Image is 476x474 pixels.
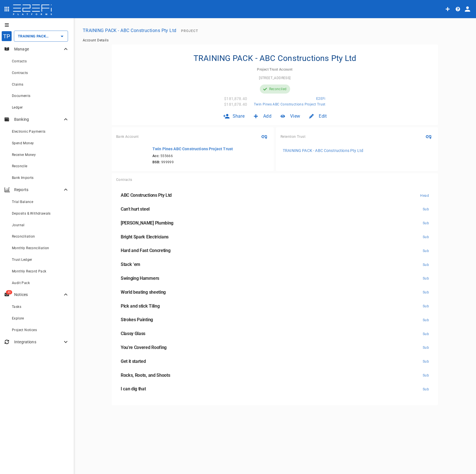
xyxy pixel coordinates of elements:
[194,54,356,63] h4: TRAINING PACK - ABC Constructions Pty Ltd
[14,292,62,297] p: Notices
[423,346,429,350] span: Sub
[12,105,23,109] span: Ledger
[116,382,433,396] a: I can dig thatSub
[1,31,12,41] div: TP
[116,189,433,202] a: ABC Constructions Pty LtdHead
[152,154,233,158] span: 555666
[121,373,170,378] span: Rocks, Roots, and Shoots
[12,71,28,75] span: Contracts
[116,355,433,369] a: Get it startedSub
[305,109,331,123] div: Edit
[12,246,49,250] span: Monthly Reconciliation
[218,109,249,123] div: Share
[423,207,429,211] span: Sub
[423,318,429,322] span: Sub
[254,102,326,106] span: Twin Pines ABC Constructions Project Trust
[423,359,429,363] span: Sub
[121,331,145,336] span: Classy Glass
[181,29,198,33] span: Project
[116,369,433,382] a: Rocks, Roots, and ShootsSub
[116,272,433,285] a: Swinging HammersSub
[116,327,433,341] a: Classy GlassSub
[121,192,172,198] span: ABC Constructions Pty Ltd
[121,206,150,212] span: Can't hurt steel
[116,258,433,272] a: Stack ‘emSub
[420,194,429,198] span: Head
[116,202,433,216] a: Can't hurt steelSub
[14,117,62,122] p: Banking
[233,113,245,119] span: Share
[424,132,433,141] button: Link RTA
[12,200,33,204] span: Trial Balance
[257,67,292,71] span: Project Trust Account
[121,359,146,364] span: Get it started
[116,216,433,230] a: [PERSON_NAME] PlumbingSub
[12,316,24,320] span: Explore
[12,94,31,98] span: Documents
[12,164,27,168] span: Reconcile
[290,113,300,119] span: View
[16,33,50,39] input: TRAINING PACK - ABC Constructions Pty Ltd
[116,299,433,313] a: Pick and stick TilingSub
[260,132,269,141] span: Connect Bank Feed
[121,317,153,322] span: Strokes Painting
[423,235,429,239] span: Sub
[423,249,429,253] span: Sub
[12,234,35,238] span: Reconciliation
[12,211,51,215] span: Deposits & Withdrawals
[121,248,170,253] span: Hard and Fast Concreting
[121,234,169,240] span: Bright Spark Electricians
[259,76,290,80] span: [STREET_ADDRESS]
[319,113,327,119] span: Edit
[58,32,66,40] button: Open
[224,101,247,107] p: $181,878.40
[152,154,160,158] b: Acc:
[83,38,467,42] nav: breadcrumb
[224,96,247,101] p: $181,878.40
[12,328,37,332] span: Project Notices
[12,153,36,157] span: Receive Money
[316,97,326,101] span: E2EFi
[12,176,34,180] span: Bank Imports
[121,220,173,226] span: [PERSON_NAME] Plumbing
[280,146,433,155] a: TRAINING PACK - ABC Constructions Pty Ltd
[116,230,433,244] a: Bright Spark ElectriciansSub
[423,373,429,377] span: Sub
[116,178,132,182] span: Contracts
[12,82,23,86] span: Claims
[12,141,34,145] span: Spend Money
[423,221,429,225] span: Sub
[12,269,46,273] span: Monthly Record Pack
[14,46,62,52] p: Manage
[12,59,27,63] span: Contacts
[12,258,32,262] span: Trust Ledger
[121,262,140,267] span: Stack ‘em
[263,113,271,119] span: Add
[249,109,276,123] div: Add
[423,290,429,294] span: Sub
[12,130,46,134] span: Electronic Payments
[423,387,429,391] span: Sub
[276,109,305,123] div: View
[152,160,160,164] b: BSB:
[80,25,179,36] button: TRAINING PACK - ABC Constructions Pty Ltd
[423,263,429,267] span: Sub
[116,244,433,258] a: Hard and Fast ConcretingSub
[116,285,433,299] a: World beating sheetingSub
[83,38,109,42] a: Account Details
[14,187,62,192] p: Reports
[423,332,429,336] span: Sub
[12,223,25,227] span: Journal
[12,281,30,285] span: Audit Pack
[121,276,159,281] span: Swinging Hammers
[121,289,166,295] span: World beating sheeting
[6,290,12,295] span: 43
[121,303,160,309] span: Pick and stick Tiling
[280,135,305,139] span: Retention Trust
[283,148,363,153] p: TRAINING PACK - ABC Constructions Pty Ltd
[116,313,433,327] a: Strokes PaintingSub
[116,135,139,139] span: Bank Account
[152,146,233,152] p: Twin Pines ABC Constructions Project Trust
[152,160,233,164] span: 999999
